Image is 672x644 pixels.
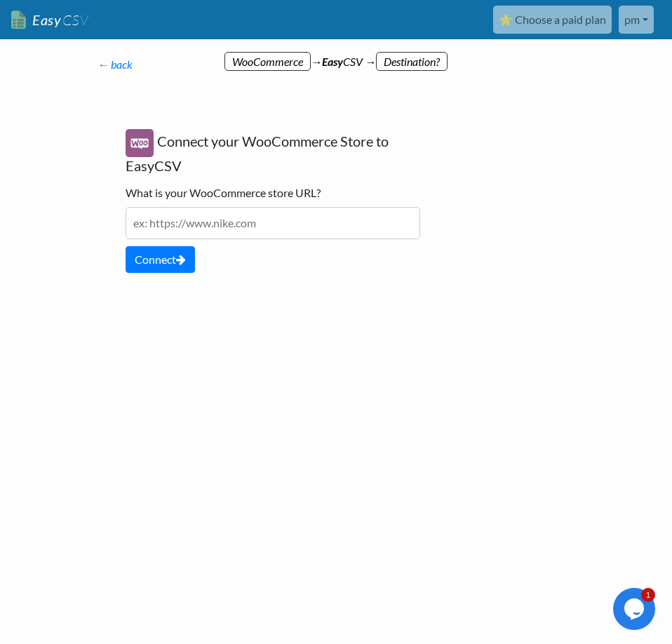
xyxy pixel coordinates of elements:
[126,246,195,273] button: Connect
[61,11,88,29] span: CSV
[126,129,154,157] img: WooCommerce
[98,58,133,71] a: ← back
[126,129,420,174] h5: Connect your WooCommerce Store to EasyCSV
[619,6,654,34] a: pm
[613,588,658,630] iframe: chat widget
[126,185,321,201] label: What is your WooCommerce store URL?
[126,207,420,239] input: ex: https://www.nike.com
[83,39,589,70] div: → CSV →
[11,6,88,34] a: EasyCSV
[493,6,612,34] a: ⭐ Choose a paid plan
